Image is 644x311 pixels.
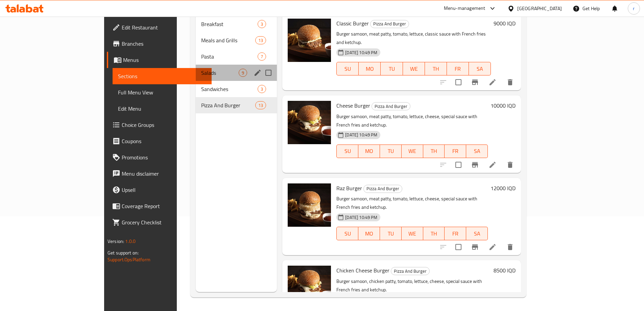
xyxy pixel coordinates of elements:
span: TU [383,146,399,156]
span: Sections [118,72,206,80]
span: Grocery Checklist [122,218,206,226]
span: Pizza And Burger [391,267,429,275]
button: FR [447,62,469,75]
img: Classic Burger [288,19,331,62]
span: Chicken Cheese Burger [336,265,389,275]
span: Pizza And Burger [371,20,409,28]
span: SU [339,229,356,239]
button: FR [445,145,466,158]
h6: 9000 IQD [494,19,516,28]
button: WE [402,227,423,240]
button: TU [380,145,402,158]
a: Upsell [107,182,212,198]
button: SU [336,145,358,158]
span: [DATE] 10:49 PM [342,214,380,221]
div: Pizza And Burger [372,102,410,110]
button: SU [336,227,358,240]
span: Edit Restaurant [122,23,206,31]
div: Menu-management [444,4,485,13]
div: items [258,20,266,28]
div: Pasta7 [196,48,277,65]
span: 3 [258,86,266,92]
button: SA [466,145,488,158]
span: Promotions [122,153,206,161]
span: Select to update [451,75,466,89]
button: SA [469,62,491,75]
div: items [258,52,266,61]
a: Support.OpsPlatform [108,255,150,264]
span: MO [361,229,377,239]
button: delete [502,74,518,90]
span: 1.0.0 [125,237,136,246]
h6: 8500 IQD [494,266,516,275]
button: delete [502,239,518,255]
span: SA [469,229,485,239]
button: Branch-specific-item [467,74,483,90]
span: Meals and Grills [201,36,255,44]
div: Pizza And Burger13 [196,97,277,113]
span: 13 [256,37,266,44]
span: Upsell [122,186,206,194]
span: Pizza And Burger [372,103,410,110]
span: SU [339,64,356,74]
a: Edit menu item [488,243,497,251]
nav: Menu sections [196,13,277,116]
p: Burger samoon, meat patty, tomato, lettuce, classic sauce with French fries and ketchup. [336,30,491,47]
div: Sandwiches3 [196,81,277,97]
button: WE [402,145,423,158]
div: items [255,36,266,44]
button: TH [423,145,445,158]
span: Get support on: [108,248,139,257]
span: SU [339,146,356,156]
span: Edit Menu [118,105,206,113]
span: TH [426,146,442,156]
span: Coverage Report [122,202,206,210]
span: 7 [258,53,266,60]
span: Sandwiches [201,85,258,93]
div: Pizza And Burger [391,267,430,275]
button: SU [336,62,359,75]
span: 9 [239,70,247,76]
a: Branches [107,36,212,52]
span: Pizza And Burger [364,185,402,193]
a: Choice Groups [107,117,212,133]
div: Breakfast [201,20,258,28]
div: Pasta [201,52,258,61]
button: MO [358,145,380,158]
button: edit [253,68,263,78]
div: Salads [201,69,239,77]
button: Branch-specific-item [467,239,483,255]
span: Menus [123,56,206,64]
a: Grocery Checklist [107,214,212,230]
span: FR [447,146,463,156]
a: Promotions [107,149,212,165]
span: [DATE] 10:49 PM [342,132,380,138]
button: WE [403,62,425,75]
a: Edit menu item [488,161,497,169]
button: TU [381,62,403,75]
a: Sections [113,68,212,84]
span: Select to update [451,240,466,254]
button: FR [445,227,466,240]
a: Menu disclaimer [107,165,212,182]
span: Branches [122,40,206,48]
span: Pizza And Burger [201,101,255,109]
span: MO [361,146,377,156]
span: WE [406,64,422,74]
p: Burger samoon, meat patty, tomato, lettuce, cheese, special sauce with French fries and ketchup. [336,195,488,212]
img: Chicken Cheese Burger [288,266,331,309]
span: Choice Groups [122,121,206,129]
button: delete [502,157,518,173]
div: Salads9edit [196,65,277,81]
button: MO [358,227,380,240]
span: 13 [256,102,266,109]
img: Raz Burger [288,183,331,227]
span: Cheese Burger [336,101,370,111]
span: WE [404,229,421,239]
p: Burger samoon, chicken patty, tomato, lettuce, cheese, special sauce with French fries and ketchup. [336,277,491,294]
a: Coupons [107,133,212,149]
span: WE [404,146,421,156]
